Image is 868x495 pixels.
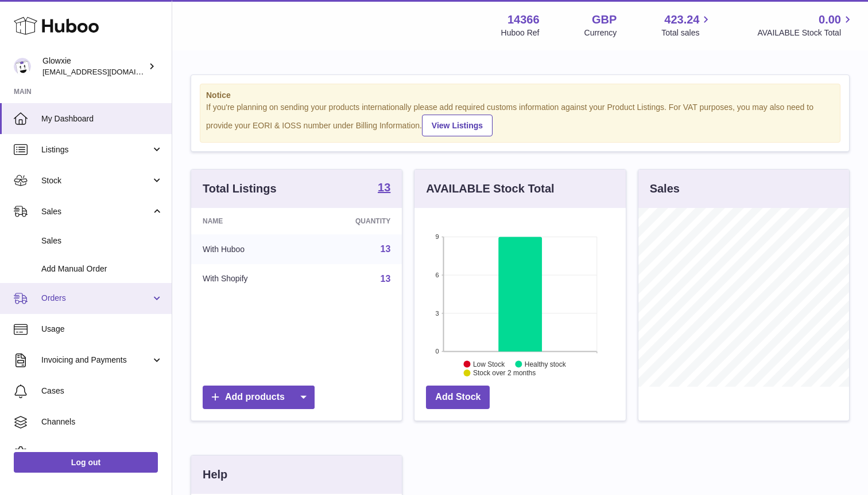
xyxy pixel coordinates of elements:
h3: Sales [650,181,680,197]
div: If you're planning on sending your products internationally please add required customs informati... [206,102,834,136]
a: 0.00 AVAILABLE Stock Total [757,12,854,38]
h3: Total Listings [203,181,277,197]
span: AVAILABLE Stock Total [757,27,854,38]
span: Stock [41,175,151,186]
span: My Dashboard [41,113,163,124]
strong: GBP [592,12,617,27]
img: suraj@glowxie.com [14,58,31,75]
a: View Listings [422,115,493,136]
text: Healthy stock [525,360,567,368]
h3: Help [203,467,227,482]
th: Name [191,208,305,234]
span: 423.24 [664,12,699,27]
text: 3 [436,309,439,316]
a: Add products [203,386,315,409]
span: Channels [41,417,163,427]
h3: AVAILABLE Stock Total [426,181,554,197]
text: Low Stock [473,360,505,368]
th: Quantity [305,208,402,234]
text: 6 [436,272,439,278]
span: Cases [41,386,163,396]
span: [EMAIL_ADDRESS][DOMAIN_NAME] [42,67,169,76]
div: Currency [584,27,617,38]
text: 0 [436,348,439,355]
a: 13 [381,274,391,284]
div: Huboo Ref [501,27,540,38]
a: 13 [381,244,391,254]
span: Sales [41,235,163,246]
text: Stock over 2 months [473,369,536,377]
text: 9 [436,233,439,240]
span: Sales [41,206,151,217]
span: Listings [41,144,151,155]
div: Glowxie [42,56,146,77]
a: Add Stock [426,386,490,409]
a: Log out [14,452,158,473]
span: Total sales [661,27,712,38]
td: With Shopify [191,264,305,294]
td: With Huboo [191,234,305,264]
a: 13 [378,182,390,195]
strong: 14366 [507,12,540,27]
strong: Notice [206,90,834,101]
span: Orders [41,293,151,304]
span: 0.00 [819,12,841,27]
span: Settings [41,447,163,458]
span: Add Manual Order [41,264,163,274]
span: Invoicing and Payments [41,355,151,366]
span: Usage [41,324,163,335]
a: 423.24 Total sales [661,12,712,38]
strong: 13 [378,182,390,193]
